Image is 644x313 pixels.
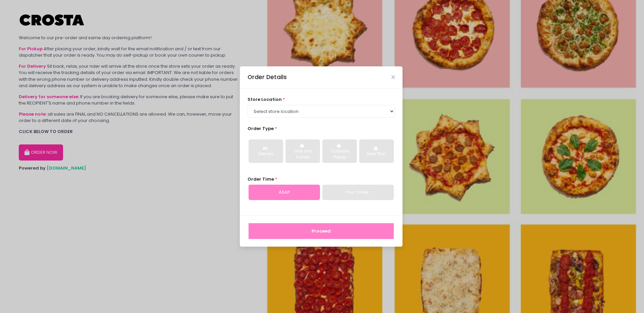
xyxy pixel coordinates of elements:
[248,73,287,81] div: Order Details
[391,75,395,79] button: Close
[322,139,357,163] button: Curbside Pickup
[249,223,394,239] button: Proceed
[249,139,283,163] button: Delivery
[290,148,315,160] div: Click and Collect
[248,96,282,103] span: store location
[253,151,278,157] div: Delivery
[327,148,352,160] div: Curbside Pickup
[359,139,394,163] button: Meal Plan
[248,176,274,182] span: Order Time
[364,151,389,157] div: Meal Plan
[248,125,274,132] span: Order Type
[285,139,320,163] button: Click and Collect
